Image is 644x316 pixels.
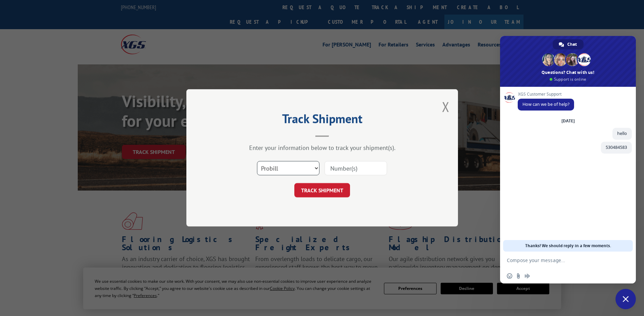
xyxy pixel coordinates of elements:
span: How can we be of help? [522,101,569,107]
span: hello [617,131,627,136]
button: TRACK SHIPMENT [294,183,350,198]
div: [DATE] [562,119,575,123]
span: Audio message [525,273,530,279]
span: XGS Customer Support [518,92,574,97]
span: 530484583 [606,144,627,150]
div: Close chat [615,289,636,309]
textarea: Compose your message... [507,257,614,263]
div: Chat [553,39,584,50]
span: Chat [567,39,577,50]
span: Send a file [516,273,521,279]
span: Thanks! We should reply in a few moments. [525,240,611,252]
input: Number(s) [325,161,387,176]
h2: Track Shipment [220,114,424,127]
span: Insert an emoji [507,273,512,279]
button: Close modal [442,98,449,116]
div: Enter your information below to track your shipment(s). [220,144,424,152]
